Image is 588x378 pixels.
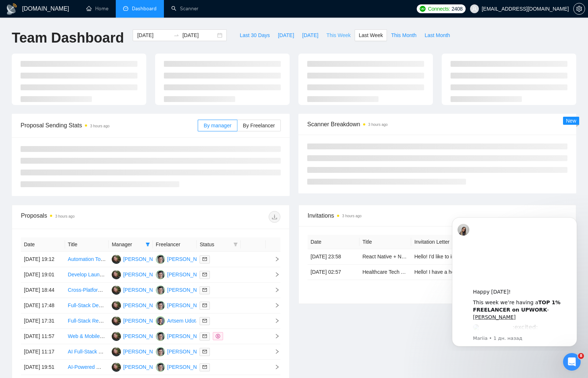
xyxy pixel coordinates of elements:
[65,329,109,344] td: Web & Mobile Developer for MVP Prototype (Python, JS, React Native)
[359,235,411,249] th: Title
[298,29,322,41] button: [DATE]
[86,6,108,12] a: homeHome
[144,239,151,250] span: filter
[123,255,165,263] div: [PERSON_NAME]
[123,301,165,309] div: [PERSON_NAME]
[112,255,121,264] img: HH
[573,6,585,12] a: setting
[21,121,198,130] span: Proposal Sending Stats
[112,316,121,326] img: HH
[112,363,121,372] img: HH
[308,249,359,265] td: [DATE] 23:58
[156,286,165,295] img: YN
[200,240,230,248] span: Status
[342,214,362,218] time: 3 hours ago
[21,313,65,329] td: [DATE] 17:31
[65,283,109,298] td: Cross-Platform File Sharing Tool Development
[65,344,109,360] td: AI Full-Stack Developer for Chatbot Integration
[233,242,238,247] span: filter
[65,313,109,329] td: Full-Stack React Native Developer for AI-Powered Mobile App
[132,6,157,12] span: Dashboard
[308,235,359,249] th: Date
[156,347,165,356] img: YN
[243,123,275,128] span: By Freelancer
[563,353,581,371] iframe: Intercom live chat
[269,287,280,292] span: right
[269,334,280,339] span: right
[202,257,207,261] span: mail
[167,348,209,356] div: [PERSON_NAME]
[368,123,388,127] time: 3 hours ago
[156,302,209,308] a: YN[PERSON_NAME]
[156,364,209,370] a: YN[PERSON_NAME]
[123,332,165,340] div: [PERSON_NAME]
[472,6,477,11] span: user
[112,271,165,277] a: HH[PERSON_NAME]
[156,317,196,323] a: AUArtsem Udot
[167,286,209,294] div: [PERSON_NAME]
[112,270,121,279] img: HH
[424,31,450,39] span: Last Month
[362,269,410,275] a: Healthcare Tech App
[578,353,584,359] span: 8
[68,333,230,339] a: Web & Mobile Developer for MVP Prototype (Python, JS, React Native)
[65,237,109,252] th: Title
[269,257,280,262] span: right
[68,256,226,262] a: Automation Tool Developer for Lead Generation and CRM Integration
[387,29,420,41] button: This Month
[574,6,585,12] span: setting
[156,271,209,277] a: YN[PERSON_NAME]
[21,211,151,223] div: Proposals
[65,252,109,267] td: Automation Tool Developer for Lead Generation and CRM Integration
[359,249,411,265] td: React Native + Node.js Expert Needed for Apple Pay & Paid App Upgrade
[112,332,121,341] img: HH
[112,333,165,339] a: HH[PERSON_NAME]
[21,329,65,344] td: [DATE] 11:57
[182,31,216,39] input: End date
[123,317,165,325] div: [PERSON_NAME]
[269,272,280,277] span: right
[12,29,124,47] h1: Team Dashboard
[156,255,165,264] img: YN
[123,363,165,371] div: [PERSON_NAME]
[202,303,207,308] span: mail
[112,301,121,310] img: HH
[21,344,65,360] td: [DATE] 11:17
[112,317,165,323] a: HH[PERSON_NAME]
[391,31,416,39] span: This Month
[411,235,463,249] th: Invitation Letter
[420,6,426,12] img: upwork-logo.png
[68,287,174,293] a: Cross-Platform File Sharing Tool Development
[216,334,220,338] span: dollar
[202,288,207,292] span: mail
[112,348,165,354] a: HH[PERSON_NAME]
[441,211,588,351] iframe: Intercom notifications сообщение
[167,317,196,325] div: Artsem Udot
[274,29,298,41] button: [DATE]
[137,31,171,39] input: Start date
[202,272,207,277] span: mail
[156,333,209,339] a: YN[PERSON_NAME]
[308,211,567,220] span: Invitations
[68,318,209,324] a: Full-Stack React Native Developer for AI-Powered Mobile App
[112,240,143,248] span: Manager
[156,332,165,341] img: YN
[156,270,165,279] img: YN
[269,318,280,323] span: right
[21,283,65,298] td: [DATE] 18:44
[202,349,207,354] span: mail
[359,31,383,39] span: Last Week
[167,270,209,279] div: [PERSON_NAME]
[167,332,209,340] div: [PERSON_NAME]
[112,286,121,295] img: HH
[156,287,209,292] a: YN[PERSON_NAME]
[359,265,411,280] td: Healthcare Tech App
[452,5,463,13] span: 2408
[21,298,65,313] td: [DATE] 17:48
[167,301,209,309] div: [PERSON_NAME]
